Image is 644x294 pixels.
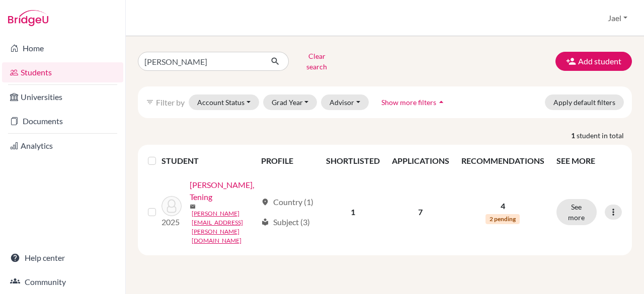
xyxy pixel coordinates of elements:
p: 4 [461,200,544,212]
img: McHugh, Tening [162,196,182,216]
button: Jael [603,9,632,28]
span: 2 pending [486,214,520,224]
button: Account Status [189,94,259,110]
div: Subject (3) [261,216,310,228]
button: See more [556,199,597,225]
a: [PERSON_NAME][EMAIL_ADDRESS][PERSON_NAME][DOMAIN_NAME] [192,209,257,245]
span: location_on [261,198,269,206]
th: APPLICATIONS [386,149,455,173]
button: Show more filtersarrow_drop_up [373,94,455,110]
a: Community [2,272,123,292]
button: Advisor [321,94,369,110]
div: Country (1) [261,196,313,208]
th: SEE MORE [550,149,628,173]
span: Filter by [156,97,185,107]
td: 1 [320,173,386,251]
th: PROFILE [255,149,320,173]
th: STUDENT [162,149,255,173]
span: Show more filters [381,98,436,107]
strong: 1 [571,130,577,141]
span: mail [190,204,196,210]
a: Home [2,38,123,58]
a: Analytics [2,136,123,156]
span: student in total [577,130,632,141]
th: RECOMMENDATIONS [455,149,550,173]
button: Apply default filters [545,94,624,110]
button: Clear search [289,48,345,74]
i: filter_list [146,98,154,106]
a: Students [2,62,123,82]
td: 7 [386,173,455,251]
i: arrow_drop_up [436,97,446,107]
p: 2025 [162,216,182,228]
a: Documents [2,111,123,131]
th: SHORTLISTED [320,149,386,173]
button: Add student [555,52,632,71]
a: Universities [2,87,123,107]
a: Help center [2,248,123,268]
input: Find student by name... [138,52,263,71]
a: [PERSON_NAME], Tening [190,179,257,203]
span: local_library [261,218,269,226]
button: Grad Year [263,94,317,110]
img: Bridge-U [8,10,48,26]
